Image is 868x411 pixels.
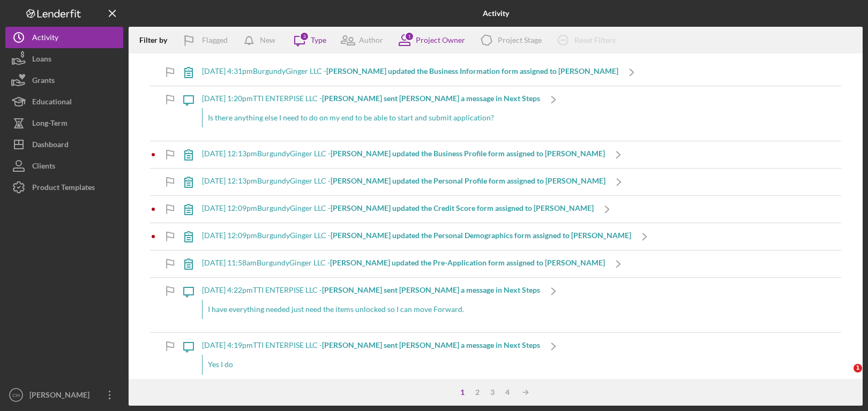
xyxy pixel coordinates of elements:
[550,29,626,51] button: Reset Filters
[202,29,228,51] div: Flagged
[854,364,862,372] span: 1
[359,36,383,44] div: Author
[326,66,618,75] b: [PERSON_NAME] updated the Business Information form assigned to [PERSON_NAME]
[470,388,485,397] div: 2
[574,29,616,51] div: Reset Filters
[5,70,123,91] button: Grants
[202,67,618,75] div: [DATE] 4:31pm BurgundyGinger LLC -
[5,155,123,177] button: Clients
[260,29,275,51] div: New
[32,91,72,115] div: Educational
[27,384,96,408] div: [PERSON_NAME]
[32,155,55,179] div: Clients
[202,204,594,212] div: [DATE] 12:09pm BurgundyGinger LLC -
[175,29,238,51] button: Flagged
[832,364,857,390] iframe: Intercom live chat
[202,341,540,349] div: [DATE] 4:19pm TTI ENTERPISE LLC -
[202,108,540,127] div: Is there anything else I need to do on my end to be able to start and submit application?
[202,231,631,240] div: [DATE] 12:09pm BurgundyGinger LLC -
[12,392,20,398] text: CH
[5,134,123,155] button: Dashboard
[32,112,68,136] div: Long-Term
[485,388,500,397] div: 3
[238,29,286,51] button: New
[202,177,605,185] div: [DATE] 12:13pm BurgundyGinger LLC -
[175,223,658,250] a: [DATE] 12:09pmBurgundyGinger LLC -[PERSON_NAME] updated the Personal Demographics form assigned t...
[175,169,632,195] a: [DATE] 12:13pmBurgundyGinger LLC -[PERSON_NAME] updated the Personal Profile form assigned to [PE...
[202,300,540,319] div: I have everything needed just need the items unlocked so I can move Forward.
[175,333,567,387] a: [DATE] 4:19pmTTI ENTERPISE LLC -[PERSON_NAME] sent [PERSON_NAME] a message in Next StepsYes I do
[483,9,509,18] b: Activity
[455,388,470,397] div: 1
[139,36,175,44] div: Filter by
[175,86,567,141] a: [DATE] 1:20pmTTI ENTERPISE LLC -[PERSON_NAME] sent [PERSON_NAME] a message in Next StepsIs there ...
[322,94,540,103] b: [PERSON_NAME] sent [PERSON_NAME] a message in Next Steps
[202,149,605,158] div: [DATE] 12:13pm BurgundyGinger LLC -
[175,196,620,223] a: [DATE] 12:09pmBurgundyGinger LLC -[PERSON_NAME] updated the Credit Score form assigned to [PERSON...
[5,27,123,48] button: Activity
[32,177,95,201] div: Product Templates
[32,70,55,94] div: Grants
[500,388,515,397] div: 4
[322,285,540,294] b: [PERSON_NAME] sent [PERSON_NAME] a message in Next Steps
[5,48,123,70] button: Loans
[300,32,309,41] div: 3
[175,278,567,332] a: [DATE] 4:22pmTTI ENTERPISE LLC -[PERSON_NAME] sent [PERSON_NAME] a message in Next StepsI have ev...
[175,59,645,86] a: [DATE] 4:31pmBurgundyGinger LLC -[PERSON_NAME] updated the Business Information form assigned to ...
[5,91,123,112] button: Educational
[5,177,123,198] button: Product Templates
[322,340,540,349] b: [PERSON_NAME] sent [PERSON_NAME] a message in Next Steps
[331,203,594,212] b: [PERSON_NAME] updated the Credit Score form assigned to [PERSON_NAME]
[32,27,58,51] div: Activity
[311,36,326,44] div: Type
[175,141,632,168] a: [DATE] 12:13pmBurgundyGinger LLC -[PERSON_NAME] updated the Business Profile form assigned to [PE...
[331,231,631,240] b: [PERSON_NAME] updated the Personal Demographics form assigned to [PERSON_NAME]
[331,176,605,185] b: [PERSON_NAME] updated the Personal Profile form assigned to [PERSON_NAME]
[5,112,123,134] button: Long-Term
[498,36,542,44] div: Project Stage
[32,134,69,158] div: Dashboard
[405,32,414,41] div: 1
[202,286,540,294] div: [DATE] 4:22pm TTI ENTERPISE LLC -
[202,94,540,103] div: [DATE] 1:20pm TTI ENTERPISE LLC -
[330,258,605,267] b: [PERSON_NAME] updated the Pre-Application form assigned to [PERSON_NAME]
[32,48,51,72] div: Loans
[331,149,605,158] b: [PERSON_NAME] updated the Business Profile form assigned to [PERSON_NAME]
[202,355,540,374] div: Yes I do
[175,250,632,277] a: [DATE] 11:58amBurgundyGinger LLC -[PERSON_NAME] updated the Pre-Application form assigned to [PER...
[416,36,465,44] div: Project Owner
[5,384,123,406] button: CH[PERSON_NAME]
[202,258,605,267] div: [DATE] 11:58am BurgundyGinger LLC -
